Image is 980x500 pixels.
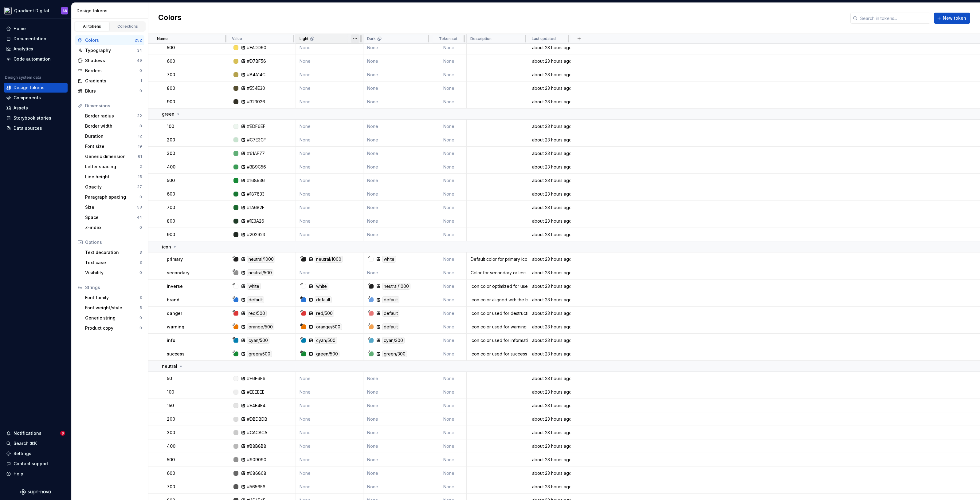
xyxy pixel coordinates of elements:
[247,72,265,78] div: #B4A14C
[431,372,467,385] td: None
[4,438,68,448] button: Search ⌘K
[83,121,144,131] a: Border width8
[439,36,457,41] p: Token set
[139,295,142,300] div: 3
[139,124,142,129] div: 8
[247,269,273,276] div: neutral/500
[296,412,363,426] td: None
[431,412,467,426] td: None
[85,153,138,160] div: Generic dimension
[470,36,492,41] p: Description
[247,218,264,224] div: #1E3A26
[4,103,68,113] a: Assets
[85,103,142,109] div: Dimensions
[528,45,570,51] div: about 23 hours ago
[137,58,142,63] div: 49
[137,185,142,189] div: 27
[247,99,265,105] div: #323026
[431,228,467,241] td: None
[14,26,26,32] div: Home
[363,81,431,95] td: None
[75,66,144,76] a: Borders0
[167,310,182,316] p: danger
[138,134,142,139] div: 12
[431,147,467,160] td: None
[528,256,570,262] div: about 23 hours ago
[528,204,570,211] div: about 23 hours ago
[139,164,142,169] div: 2
[247,177,265,184] div: #168936
[247,164,266,170] div: #3B9C56
[4,469,68,479] button: Help
[85,284,142,291] div: Strings
[5,75,41,80] div: Design system data
[528,99,570,105] div: about 23 hours ago
[83,303,144,313] a: Font weight/style5
[247,58,266,64] div: #D7BF56
[112,24,143,29] div: Collections
[137,113,142,118] div: 22
[431,81,467,95] td: None
[85,37,135,43] div: Colors
[296,372,363,385] td: None
[528,283,570,289] div: about 23 hours ago
[943,15,966,21] span: New token
[247,337,269,344] div: cyan/500
[431,54,467,68] td: None
[85,113,137,119] div: Border radius
[363,133,431,147] td: None
[247,256,275,263] div: neutral/1000
[162,111,174,117] p: green
[431,266,467,280] td: None
[4,113,68,123] a: Storybook stories
[296,54,363,68] td: None
[247,123,265,129] div: #EDF6EF
[247,191,265,197] div: #187833
[528,58,570,64] div: about 23 hours ago
[467,324,527,330] div: Icon color used for warning or caution states.
[528,137,570,143] div: about 23 hours ago
[167,337,175,343] p: info
[528,337,570,343] div: about 23 hours ago
[162,363,177,369] p: neutral
[528,85,570,91] div: about 23 hours ago
[85,249,139,256] div: Text decoration
[363,187,431,201] td: None
[14,95,41,101] div: Components
[315,283,328,290] div: white
[296,160,363,174] td: None
[467,256,527,262] div: Default color for primary icons.
[85,184,137,190] div: Opacity
[315,296,332,303] div: default
[4,7,12,14] img: 6523a3b9-8e87-42c6-9977-0b9a54b06238.png
[382,256,396,263] div: white
[14,450,31,457] div: Settings
[296,68,363,81] td: None
[431,120,467,133] td: None
[247,150,265,157] div: #61AF77
[431,252,467,266] td: None
[162,244,171,250] p: icon
[247,296,264,303] div: default
[363,54,431,68] td: None
[247,375,265,382] div: #F6F6F6
[167,375,172,382] p: 50
[138,174,142,179] div: 15
[431,385,467,399] td: None
[431,307,467,320] td: None
[367,36,376,41] p: Dark
[139,305,142,310] div: 5
[83,323,144,333] a: Product copy0
[85,214,137,220] div: Space
[167,191,175,197] p: 600
[431,174,467,187] td: None
[528,232,570,238] div: about 23 hours ago
[296,201,363,214] td: None
[247,137,266,143] div: #C7E3CF
[296,174,363,187] td: None
[4,93,68,103] a: Components
[167,270,190,276] p: secondary
[83,258,144,268] a: Text case3
[296,81,363,95] td: None
[363,174,431,187] td: None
